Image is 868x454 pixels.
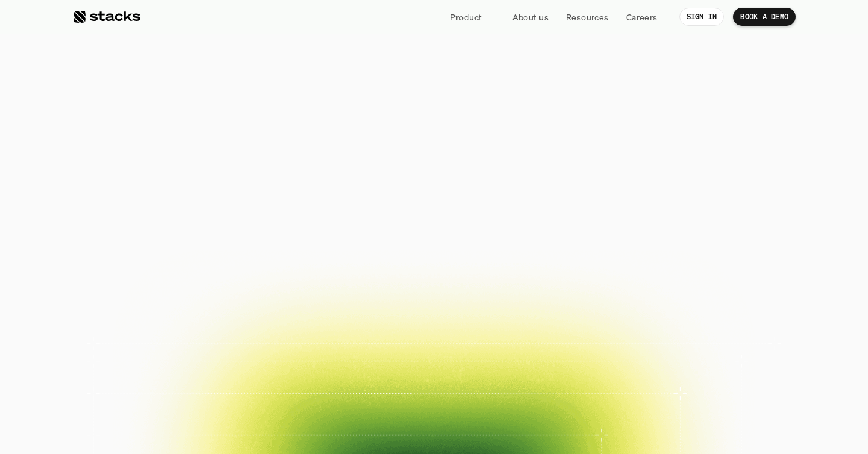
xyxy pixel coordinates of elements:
[512,11,549,23] p: About us
[740,13,788,21] p: BOOK A DEMO
[310,255,419,284] a: BOOK A DEMO
[287,136,581,189] span: Reimagined.
[314,79,517,132] span: financial
[559,6,616,28] a: Resources
[286,203,581,239] p: Close your books faster, smarter, and risk-free with Stacks, the AI tool for accounting teams.
[733,8,796,26] a: BOOK A DEMO
[445,261,536,278] p: EXPLORE PRODUCT
[679,8,725,26] a: SIGN IN
[528,83,658,136] span: close.
[450,11,482,23] p: Product
[505,6,556,28] a: About us
[425,255,558,284] a: EXPLORE PRODUCT
[332,261,398,278] p: BOOK A DEMO
[566,11,609,23] p: Resources
[626,11,658,23] p: Careers
[210,78,304,131] span: The
[687,13,717,21] p: SIGN IN
[619,6,665,28] a: Careers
